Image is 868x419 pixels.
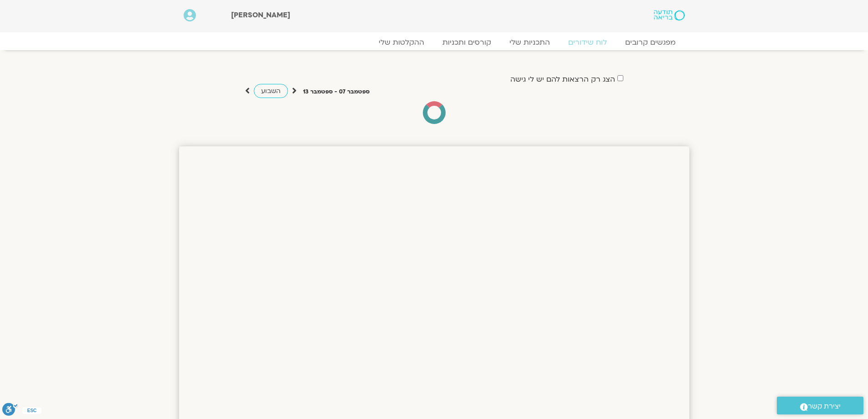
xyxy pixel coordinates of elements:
a: יצירת קשר [777,397,863,414]
a: קורסים ותכניות [433,38,500,47]
a: מפגשים קרובים [616,38,685,47]
p: ספטמבר 07 - ספטמבר 13 [303,87,370,97]
span: יצירת קשר [808,400,841,413]
label: הצג רק הרצאות להם יש לי גישה [510,75,615,83]
a: התכניות שלי [500,38,559,47]
a: השבוע [254,84,288,98]
a: לוח שידורים [559,38,616,47]
nav: Menu [184,38,685,47]
span: השבוע [261,87,281,95]
a: ההקלטות שלי [370,38,433,47]
span: [PERSON_NAME] [231,10,290,20]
